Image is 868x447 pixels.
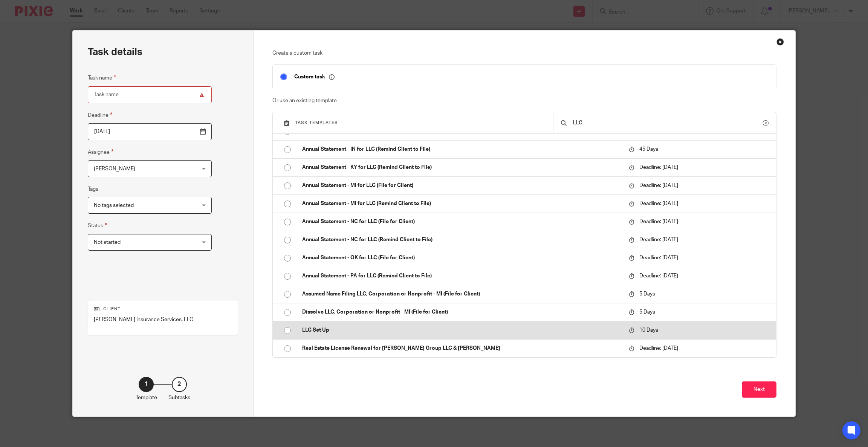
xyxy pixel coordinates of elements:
[272,49,777,57] p: Create a custom task
[136,394,157,401] p: Template
[302,344,622,352] p: Real Estate License Renewal for [PERSON_NAME] Group LLC & [PERSON_NAME]
[94,316,232,323] p: [PERSON_NAME] Insurance Services, LLC
[302,326,622,334] p: LLC Set Up
[88,86,212,103] input: Task name
[639,219,678,224] span: Deadline: [DATE]
[88,123,212,140] input: Pick a date
[572,119,763,127] input: Search...
[172,377,187,392] div: 2
[88,111,112,119] label: Deadline
[639,346,678,351] span: Deadline: [DATE]
[88,73,116,82] label: Task name
[639,201,678,206] span: Deadline: [DATE]
[88,185,98,193] label: Tags
[302,182,622,189] p: Annual Statement - MI for LLC (File for Client)
[639,328,658,333] span: 10 Days
[272,97,777,104] p: Or use an existing template
[88,221,107,230] label: Status
[302,290,622,298] p: Assumed Name Filing LLC, Corporation or Nonprofit - MI (File for Client)
[94,306,232,312] p: Client
[88,148,113,156] label: Assignee
[139,377,154,392] div: 1
[94,240,121,245] span: Not started
[94,166,135,171] span: [PERSON_NAME]
[742,381,776,398] button: Next
[88,46,142,58] h2: Task details
[302,145,622,153] p: Annual Statement - IN for LLC (Remind Client to File)
[639,165,678,170] span: Deadline: [DATE]
[776,38,784,46] div: Close this dialog window
[639,255,678,260] span: Deadline: [DATE]
[94,203,134,208] span: No tags selected
[639,291,655,297] span: 5 Days
[302,200,622,207] p: Annual Statement - MI for LLC (Remind Client to File)
[168,394,190,401] p: Subtasks
[639,183,678,188] span: Deadline: [DATE]
[294,73,335,80] p: Custom task
[302,272,622,280] p: Annual Statement - PA for LLC (Remind Client to File)
[302,164,622,171] p: Annual Statement - KY for LLC (Remind Client to File)
[639,273,678,279] span: Deadline: [DATE]
[639,309,655,315] span: 5 Days
[295,121,338,125] span: Task templates
[302,308,622,316] p: Dissolve LLC, Corporation or Nonprofit - MI (File for Client)
[639,237,678,242] span: Deadline: [DATE]
[302,236,622,243] p: Annual Statement - NC for LLC (Remind Client to File)
[639,147,658,152] span: 45 Days
[302,254,622,262] p: Annual Statement - OK for LLC (File for Client)
[302,218,622,225] p: Annual Statement - NC for LLC (File for Client)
